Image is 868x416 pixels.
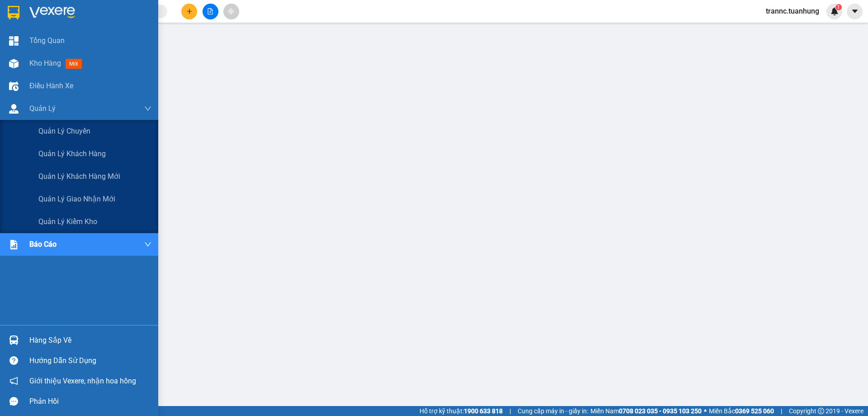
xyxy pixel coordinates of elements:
img: logo-vxr [8,6,19,19]
span: Miền Nam [590,406,702,416]
span: Kho hàng [29,59,61,67]
span: copyright [818,408,824,414]
span: Tổng Quan [29,35,65,46]
span: message [9,397,18,406]
span: Giới thiệu Vexere, nhận hoa hồng [29,375,136,387]
span: Quản Lý [29,103,56,114]
img: warehouse-icon [9,59,19,68]
span: notification [9,377,18,385]
span: Hỗ trợ kỹ thuật: [420,406,503,416]
div: Hàng sắp về [29,334,151,347]
img: solution-icon [9,240,19,249]
span: Quản lý chuyến [38,125,90,137]
span: down [144,241,151,248]
img: icon-new-feature [830,7,839,15]
span: Quản lý giao nhận mới [38,193,115,205]
span: Điều hành xe [29,80,73,91]
span: Miền Bắc [709,406,774,416]
span: Quản lý khách hàng [38,148,106,159]
span: mới [66,59,82,69]
sup: 1 [835,4,842,10]
strong: 0708 023 035 - 0935 103 250 [619,407,702,415]
span: | [509,406,511,416]
span: aim [228,8,234,14]
button: plus [181,4,197,19]
span: | [781,406,782,416]
div: Hướng dẫn sử dụng [29,354,151,368]
span: Quản lý khách hàng mới [38,171,120,182]
span: 1 [837,4,840,10]
button: caret-down [847,4,863,19]
button: file-add [203,4,218,19]
strong: 0369 525 060 [735,407,774,415]
img: warehouse-icon [9,81,19,91]
span: Cung cấp máy in - giấy in: [518,406,588,416]
span: Quản lý kiểm kho [38,216,97,227]
span: question-circle [9,356,18,365]
button: aim [223,4,239,19]
span: caret-down [851,7,859,15]
span: plus [186,8,193,14]
strong: 1900 633 818 [464,407,503,415]
span: down [144,105,151,112]
span: ⚪️ [704,409,707,413]
img: warehouse-icon [9,104,19,114]
span: file-add [207,8,213,14]
span: trannc.tuanhung [759,5,826,17]
img: warehouse-icon [9,335,19,345]
span: Báo cáo [29,239,57,250]
div: Phản hồi [29,395,151,408]
img: dashboard-icon [9,36,19,46]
